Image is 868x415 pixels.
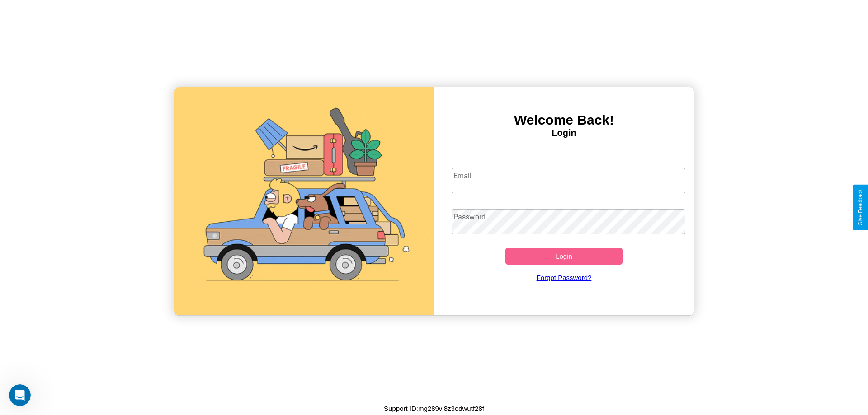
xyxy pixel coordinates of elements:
h3: Welcome Back! [434,112,694,128]
div: Give Feedback [857,189,863,226]
a: Forgot Password? [447,265,681,290]
h4: Login [434,128,694,138]
p: Support ID: mg289vj8z3edwutf28f [384,402,484,415]
img: gif [174,87,434,315]
iframe: Intercom live chat [9,384,31,406]
button: Login [505,248,623,265]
